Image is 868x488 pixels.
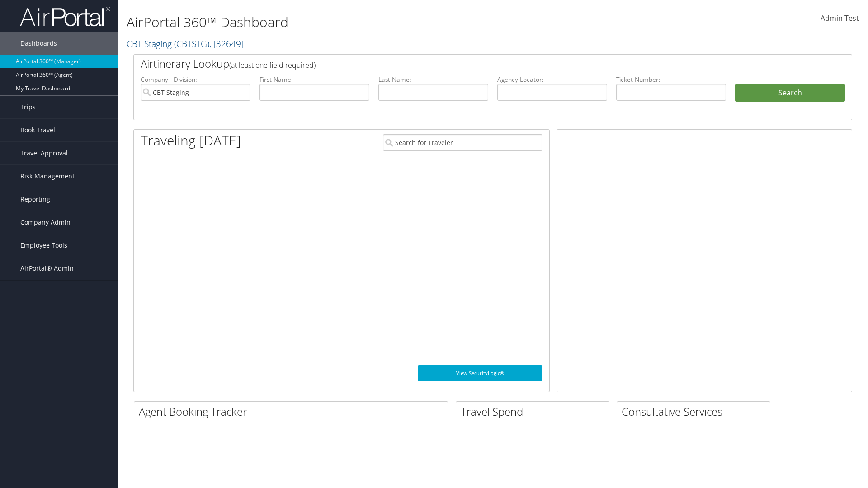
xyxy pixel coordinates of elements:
h2: Airtinerary Lookup [141,56,785,71]
a: CBT Staging [127,38,244,50]
h2: Agent Booking Tracker [139,404,448,419]
span: Book Travel [20,119,55,141]
span: Dashboards [20,32,57,55]
span: , [ 32649 ] [209,38,244,50]
span: Reporting [20,188,50,211]
span: AirPortal® Admin [20,257,74,280]
label: Last Name: [378,75,488,84]
h2: Consultative Services [622,404,770,419]
img: airportal-logo.png [20,6,110,27]
h2: Travel Spend [461,404,609,419]
label: Ticket Number: [616,75,726,84]
span: Company Admin [20,211,71,234]
span: (at least one field required) [229,60,316,70]
span: ( CBTSTG ) [174,38,209,50]
button: Search [735,84,845,102]
span: Admin Test [821,13,859,23]
label: First Name: [259,75,369,84]
a: View SecurityLogic® [418,365,542,381]
label: Company - Division: [141,75,250,84]
span: Employee Tools [20,234,67,257]
a: Admin Test [821,5,859,33]
h1: AirPortal 360™ Dashboard [127,13,615,32]
label: Agency Locator: [497,75,607,84]
span: Risk Management [20,165,75,188]
input: Search for Traveler [383,134,542,151]
span: Travel Approval [20,142,68,164]
h1: Traveling [DATE] [141,131,241,150]
span: Trips [20,96,36,118]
